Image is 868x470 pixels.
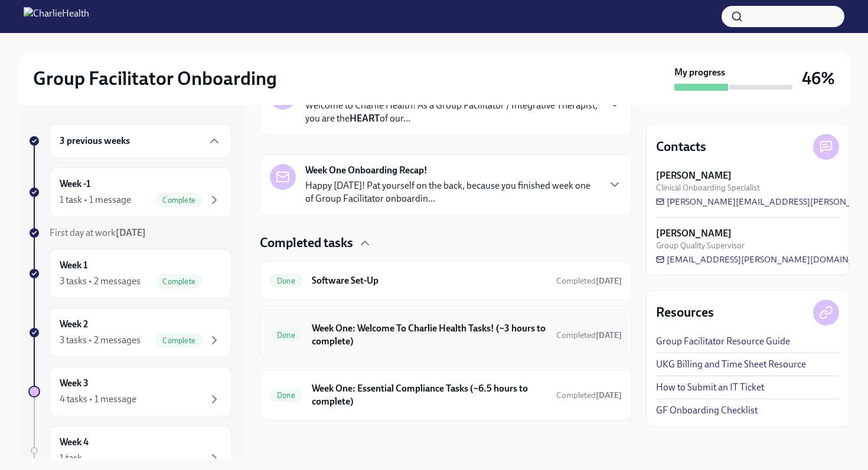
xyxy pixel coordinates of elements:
[60,377,89,390] h6: Week 3
[312,322,547,348] h6: Week One: Welcome To Charlie Health Tasks! (~3 hours to complete)
[312,382,547,408] h6: Week One: Essential Compliance Tasks (~6.5 hours to complete)
[60,452,82,465] div: 1 task
[305,164,428,177] strong: Week One Onboarding Recap!
[596,276,622,286] strong: [DATE]
[556,390,622,400] span: Completed
[60,436,89,449] h6: Week 4
[656,358,806,371] a: UKG Billing and Time Sheet Resource
[60,134,130,147] h6: 3 previous weeks
[28,249,231,298] a: Week 13 tasks • 2 messagesComplete
[50,124,231,158] div: 3 previous weeks
[270,271,622,290] a: DoneSoftware Set-UpCompleted[DATE]
[556,276,622,286] span: Completed
[155,196,203,205] span: Complete
[260,234,632,252] div: Completed tasks
[60,334,141,347] div: 3 tasks • 2 messages
[656,304,714,321] h4: Resources
[656,227,732,240] strong: [PERSON_NAME]
[556,275,622,287] span: August 11th, 2025 10:36
[28,308,231,357] a: Week 23 tasks • 2 messagesComplete
[270,320,622,350] a: DoneWeek One: Welcome To Charlie Health Tasks! (~3 hours to complete)Completed[DATE]
[270,391,302,400] span: Done
[656,138,706,156] h4: Contacts
[305,99,598,125] p: Welcome to Charlie Health! As a Group Facilitator / Integrative Therapist, you are the of our...
[656,182,760,193] span: Clinical Onboarding Specialist
[28,367,231,416] a: Week 34 tasks • 1 message
[312,274,547,287] h6: Software Set-Up
[270,277,302,285] span: Done
[50,227,146,238] span: First day at work
[596,390,622,400] strong: [DATE]
[556,390,622,401] span: August 15th, 2025 23:31
[155,336,203,345] span: Complete
[556,330,622,341] span: August 11th, 2025 14:22
[155,277,203,286] span: Complete
[802,68,835,89] h3: 46%
[270,380,622,410] a: DoneWeek One: Essential Compliance Tasks (~6.5 hours to complete)Completed[DATE]
[60,259,87,272] h6: Week 1
[60,318,88,331] h6: Week 2
[656,381,764,394] a: How to Submit an IT Ticket
[116,227,146,238] strong: [DATE]
[260,234,353,252] h4: Completed tasks
[305,179,598,205] p: Happy [DATE]! Pat yourself on the back, because you finished week one of Group Facilitator onboar...
[60,393,136,406] div: 4 tasks • 1 message
[596,330,622,340] strong: [DATE]
[28,167,231,217] a: Week -11 task • 1 messageComplete
[674,66,725,79] strong: My progress
[28,226,231,239] a: First day at work[DATE]
[270,331,302,340] span: Done
[556,330,622,340] span: Completed
[60,275,141,288] div: 3 tasks • 2 messages
[60,178,90,190] h6: Week -1
[656,335,790,348] a: Group Facilitator Resource Guide
[656,169,732,182] strong: [PERSON_NAME]
[60,193,131,206] div: 1 task • 1 message
[656,404,758,417] a: GF Onboarding Checklist
[24,7,89,26] img: CharlieHealth
[350,113,380,124] strong: HEART
[33,67,277,90] h2: Group Facilitator Onboarding
[656,240,745,251] span: Group Quality Supervisor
